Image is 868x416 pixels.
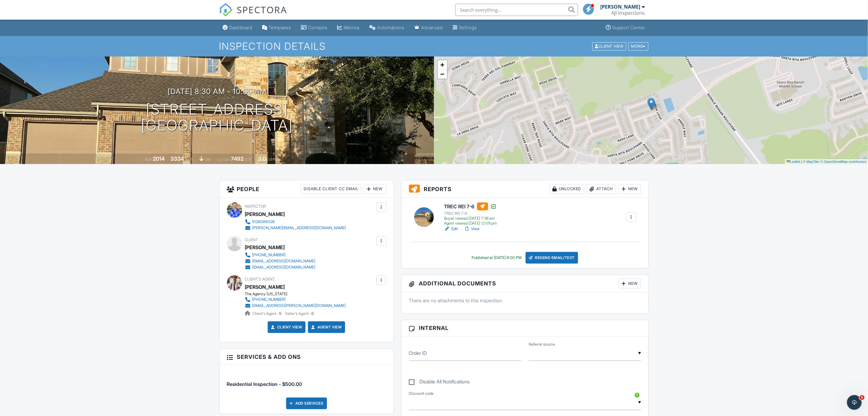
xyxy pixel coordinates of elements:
[344,25,360,30] div: Metrics
[444,202,497,210] h6: TREC REI 7-6
[252,297,286,302] div: [PHONE_NUMBER]
[245,258,316,264] a: [EMAIL_ADDRESS][DOMAIN_NAME]
[440,61,444,69] span: +
[592,42,626,50] div: Client View
[245,243,285,252] div: [PERSON_NAME]
[549,184,584,194] div: Unlocked
[444,226,458,232] a: Edit
[168,87,267,96] h3: [DATE] 8:30 am - 10:30 am
[229,25,253,30] div: Dashboard
[402,320,649,336] h3: Internal
[245,303,346,309] a: [EMAIL_ADDRESS][PERSON_NAME][DOMAIN_NAME]
[472,255,522,260] div: Published at [DATE] 6:00 PM
[245,210,285,219] div: [PERSON_NAME]
[629,42,648,50] div: More
[279,311,282,316] strong: 5
[312,311,314,316] strong: 0
[592,44,628,48] a: Client View
[444,221,497,226] div: Agent viewed [DATE] 12:09 pm
[440,70,444,78] span: −
[364,184,386,194] div: New
[412,22,446,33] a: Advanced
[444,202,497,226] a: TREC REI 7-6 TREC REI 7-6 Buyer viewed [DATE] 7:36 am Agent viewed [DATE] 12:09 pm
[245,282,285,292] a: [PERSON_NAME]
[438,69,447,79] a: Zoom out
[444,216,497,221] div: Buyer viewed [DATE] 7:36 am
[245,296,346,303] a: [PHONE_NUMBER]
[529,342,555,347] label: Referral source
[227,381,302,387] span: Residential Inspection - $500.00
[587,184,616,194] div: Attach
[219,8,287,21] a: SPECTORA
[450,22,480,33] a: Settings
[219,3,233,17] img: The Best Home Inspection Software - Spectora
[648,98,655,110] img: Marker
[285,311,314,316] span: Seller's Agent -
[409,350,427,356] label: Order ID
[526,252,578,264] div: Resend Email/Text
[409,379,470,387] label: Disable All Notifications
[258,155,266,162] div: 3.0
[252,303,346,308] div: [EMAIL_ADDRESS][PERSON_NAME][DOMAIN_NAME]
[301,184,361,194] div: Disable Client CC Email
[409,297,641,304] p: There are no attachments to this inspection.
[619,184,641,194] div: New
[310,324,342,330] a: Agent View
[335,22,362,33] a: Metrics
[267,157,284,162] span: bathrooms
[270,324,302,330] a: Client View
[613,25,645,30] div: Support Center
[787,160,800,163] a: Leaflet
[141,101,293,134] h1: [STREET_ADDRESS] [GEOGRAPHIC_DATA]
[286,398,327,409] div: Add Services
[237,3,287,16] span: SPECTORA
[220,22,255,33] a: Dashboard
[367,22,407,33] a: Automations (Basic)
[204,157,211,162] span: slab
[153,155,165,162] div: 2014
[252,265,316,270] div: [EMAIL_ADDRESS][DOMAIN_NAME]
[801,160,802,163] span: |
[220,349,394,365] h3: Services & Add ons
[409,391,434,396] label: Discount code
[217,157,230,162] span: Lot Size
[459,25,477,30] div: Settings
[245,219,346,225] a: 5128088028
[145,157,152,162] span: Built
[245,264,316,270] a: [EMAIL_ADDRESS][DOMAIN_NAME]
[220,180,394,198] h3: People
[619,279,641,288] div: New
[601,4,640,10] div: [PERSON_NAME]
[245,237,258,242] span: Client
[252,226,346,230] div: [PERSON_NAME][EMAIL_ADDRESS][DOMAIN_NAME]
[847,395,862,410] iframe: Intercom live chat
[821,160,866,163] a: © OpenStreetMap contributors
[377,25,405,30] div: Automations
[231,155,243,162] div: 7492
[612,10,645,16] div: AJI Inspections
[185,157,193,162] span: sq. ft.
[244,157,252,162] span: sq.ft.
[604,22,648,33] a: Support Center
[455,4,578,16] input: Search everything...
[402,180,649,198] h3: Reports
[269,25,291,30] div: Templates
[245,252,316,258] a: [PHONE_NUMBER]
[422,25,443,30] div: Advanced
[227,370,386,392] li: Service: Residential Inspection
[252,253,286,257] div: [PHONE_NUMBER]
[260,22,294,33] a: Templates
[245,277,275,281] span: Client's Agent
[253,311,283,316] span: Client's Agent -
[444,211,497,216] div: TREC REI 7-6
[219,41,649,52] h1: Inspection Details
[402,275,649,292] h3: Additional Documents
[245,225,346,231] a: [PERSON_NAME][EMAIL_ADDRESS][DOMAIN_NAME]
[803,160,820,163] a: © MapTiler
[860,395,865,400] span: 5
[299,22,330,33] a: Contacts
[245,204,266,209] span: Inspector
[252,259,316,264] div: [EMAIL_ADDRESS][DOMAIN_NAME]
[252,219,275,224] div: 5128088028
